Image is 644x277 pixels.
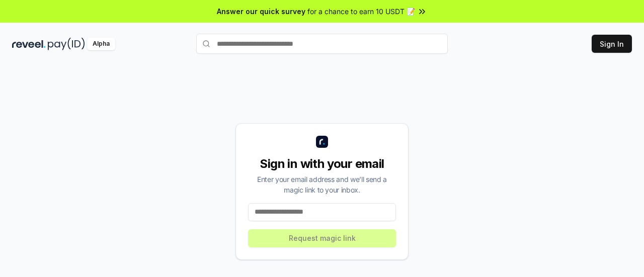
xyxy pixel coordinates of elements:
div: Enter your email address and we’ll send a magic link to your inbox. [248,174,396,195]
span: for a chance to earn 10 USDT 📝 [307,6,415,17]
span: Answer our quick survey [217,6,305,17]
div: Sign in with your email [248,156,396,172]
img: reveel_dark [12,38,46,50]
div: Alpha [87,38,115,50]
button: Sign In [592,35,632,53]
img: logo_small [316,136,328,148]
img: pay_id [48,38,85,50]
